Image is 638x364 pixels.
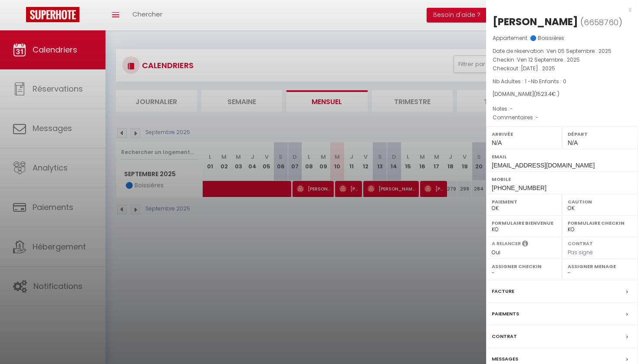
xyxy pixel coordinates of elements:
span: Nb Enfants : 0 [531,78,566,85]
label: Départ [568,130,632,138]
span: N/A [568,139,578,146]
label: Contrat [568,240,593,246]
label: Mobile [492,175,632,184]
span: [PHONE_NUMBER] [492,184,546,191]
p: Appartement : [493,34,631,43]
label: Assigner Checkin [492,262,556,271]
div: x [486,4,631,15]
label: Paiements [492,309,519,318]
label: Assigner Menage [568,262,632,271]
span: ( € ) [534,90,559,98]
span: Pas signé [568,249,593,256]
span: Nb Adultes : 1 - [493,78,566,85]
span: - [510,105,513,112]
label: A relancer [492,240,521,247]
span: 6658760 [584,17,618,28]
div: [PERSON_NAME] [493,15,578,29]
span: Ven 05 Septembre . 2025 [546,47,612,55]
span: [DATE] . 2025 [521,65,555,72]
span: 🔵 Boissières [530,34,564,42]
span: [EMAIL_ADDRESS][DOMAIN_NAME] [492,162,595,169]
label: Paiement [492,197,556,206]
label: Messages [492,354,518,364]
label: Email [492,152,632,161]
label: Formulaire Checkin [568,219,632,227]
span: ( ) [580,16,622,28]
span: 1523.4 [536,90,552,98]
span: N/A [492,139,502,146]
label: Facture [492,287,514,296]
label: Caution [568,197,632,206]
p: Commentaires : [493,113,631,122]
p: Date de réservation : [493,47,631,56]
span: - [536,114,539,121]
p: Notes : [493,105,631,113]
i: Sélectionner OUI si vous souhaiter envoyer les séquences de messages post-checkout [522,240,528,249]
button: Ouvrir le widget de chat LiveChat [7,3,33,30]
label: Arrivée [492,130,556,138]
div: [DOMAIN_NAME] [493,90,631,98]
label: Contrat [492,332,517,341]
span: Ven 12 Septembre . 2025 [517,56,580,63]
p: Checkin : [493,56,631,64]
label: Formulaire Bienvenue [492,219,556,227]
p: Checkout : [493,64,631,73]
